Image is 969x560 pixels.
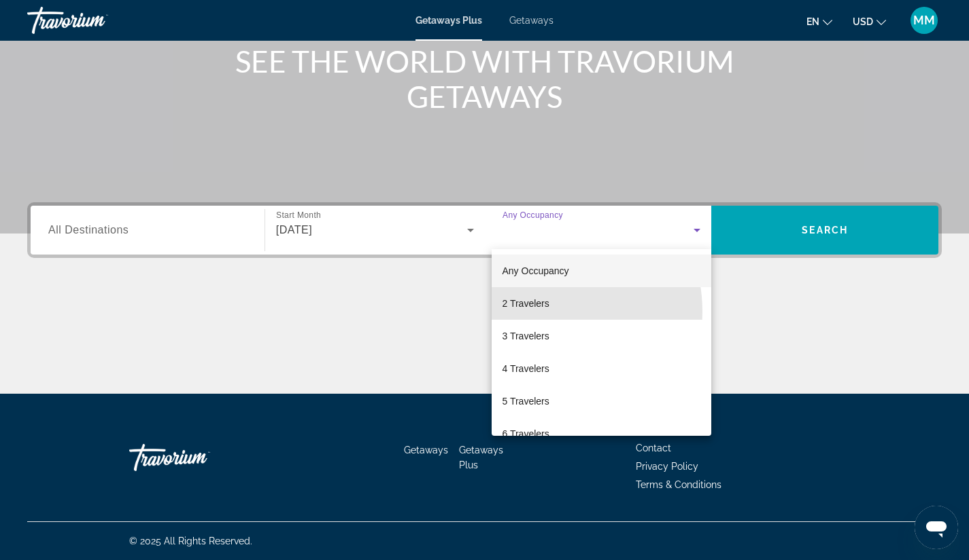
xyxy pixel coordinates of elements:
span: 4 Travelers [503,360,549,377]
span: 3 Travelers [503,328,549,344]
span: Any Occupancy [503,265,569,276]
iframe: Button to launch messaging window [915,506,958,549]
span: 5 Travelers [503,393,549,409]
span: 6 Travelers [503,426,549,442]
span: 2 Travelers [503,295,549,312]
